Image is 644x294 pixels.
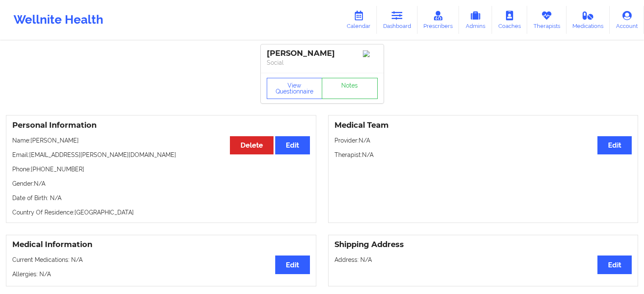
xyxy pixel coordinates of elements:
[12,256,310,264] p: Current Medications: N/A
[527,6,567,34] a: Therapists
[334,121,632,130] h3: Medical Team
[567,6,610,34] a: Medications
[275,256,310,274] button: Edit
[597,256,632,274] button: Edit
[267,49,378,58] div: [PERSON_NAME]
[340,6,377,34] a: Calendar
[12,179,310,188] p: Gender: N/A
[334,151,632,159] p: Therapist: N/A
[322,78,378,99] a: Notes
[459,6,492,34] a: Admins
[12,208,310,217] p: Country Of Residence: [GEOGRAPHIC_DATA]
[12,121,310,130] h3: Personal Information
[12,165,310,173] p: Phone: [PHONE_NUMBER]
[12,194,310,202] p: Date of Birth: N/A
[334,136,632,145] p: Provider: N/A
[610,6,644,34] a: Account
[334,256,632,264] p: Address: N/A
[492,6,527,34] a: Coaches
[267,58,378,67] p: Social
[417,6,459,34] a: Prescribers
[267,78,323,99] button: View Questionnaire
[597,136,632,154] button: Edit
[377,6,417,34] a: Dashboard
[230,136,274,154] button: Delete
[12,270,310,278] p: Allergies: N/A
[12,136,310,145] p: Name: [PERSON_NAME]
[12,240,310,250] h3: Medical Information
[363,50,378,57] img: Image%2Fplaceholer-image.png
[275,136,310,154] button: Edit
[12,151,310,159] p: Email: [EMAIL_ADDRESS][PERSON_NAME][DOMAIN_NAME]
[334,240,632,250] h3: Shipping Address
